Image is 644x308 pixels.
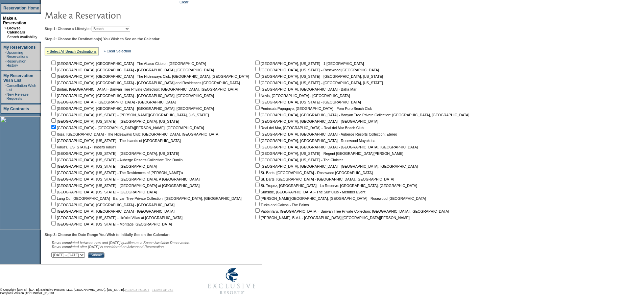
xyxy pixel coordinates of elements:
nobr: [GEOGRAPHIC_DATA], [US_STATE] - [GEOGRAPHIC_DATA] [50,190,157,194]
nobr: [GEOGRAPHIC_DATA], [US_STATE] - 1 [GEOGRAPHIC_DATA] [254,62,364,66]
a: My Contracts [3,106,29,111]
nobr: [GEOGRAPHIC_DATA], [US_STATE] - [GEOGRAPHIC_DATA], [US_STATE] [50,119,179,123]
nobr: Nevis, [GEOGRAPHIC_DATA] - [GEOGRAPHIC_DATA] [254,94,350,98]
nobr: [GEOGRAPHIC_DATA], [US_STATE] - Ho'olei Villas at [GEOGRAPHIC_DATA] [50,216,183,220]
nobr: Turks and Caicos - The Palms [254,203,309,207]
nobr: Surfside, [GEOGRAPHIC_DATA] - The Surf Club - Member Event [254,190,365,194]
a: Make a Reservation [3,16,26,25]
a: Search Availability [7,35,37,39]
nobr: St. Barts, [GEOGRAPHIC_DATA] - [GEOGRAPHIC_DATA], [GEOGRAPHIC_DATA] [254,177,394,181]
nobr: [GEOGRAPHIC_DATA], [US_STATE] - [GEOGRAPHIC_DATA] [254,100,361,104]
nobr: [GEOGRAPHIC_DATA], [GEOGRAPHIC_DATA] - [GEOGRAPHIC_DATA] [50,209,174,213]
nobr: Vabbinfaru, [GEOGRAPHIC_DATA] - Banyan Tree Private Collection: [GEOGRAPHIC_DATA], [GEOGRAPHIC_DATA] [254,209,449,213]
nobr: [GEOGRAPHIC_DATA], [GEOGRAPHIC_DATA] - [GEOGRAPHIC_DATA], [GEOGRAPHIC_DATA] [254,145,418,149]
nobr: [GEOGRAPHIC_DATA], [US_STATE] - [GEOGRAPHIC_DATA] [50,164,157,168]
a: PRIVACY POLICY [125,288,149,291]
nobr: [GEOGRAPHIC_DATA], [GEOGRAPHIC_DATA] - [GEOGRAPHIC_DATA] [254,119,378,123]
nobr: [GEOGRAPHIC_DATA], [US_STATE] - Montage [GEOGRAPHIC_DATA] [50,222,172,226]
nobr: [GEOGRAPHIC_DATA], [GEOGRAPHIC_DATA] - [GEOGRAPHIC_DATA] [50,203,174,207]
b: Step 1: Choose a Lifestyle: [45,27,91,31]
nobr: [GEOGRAPHIC_DATA], [GEOGRAPHIC_DATA] - Baha Mar [254,87,356,91]
td: · [5,92,6,100]
nobr: [GEOGRAPHIC_DATA], [US_STATE] - [GEOGRAPHIC_DATA], [US_STATE] [254,74,383,78]
nobr: Ibiza, [GEOGRAPHIC_DATA] - The Hideaways Club: [GEOGRAPHIC_DATA], [GEOGRAPHIC_DATA] [50,132,219,136]
input: Submit [88,252,104,258]
a: New Release Requests [6,92,28,100]
nobr: [GEOGRAPHIC_DATA], [GEOGRAPHIC_DATA] - The Abaco Club on [GEOGRAPHIC_DATA] [50,62,206,66]
nobr: [GEOGRAPHIC_DATA], [GEOGRAPHIC_DATA] - Banyan Tree Private Collection: [GEOGRAPHIC_DATA], [GEOGRA... [254,113,469,117]
nobr: [GEOGRAPHIC_DATA], [US_STATE] - [PERSON_NAME][GEOGRAPHIC_DATA], [US_STATE] [50,113,209,117]
nobr: [GEOGRAPHIC_DATA], [US_STATE] - Regent [GEOGRAPHIC_DATA][PERSON_NAME] [254,151,403,156]
nobr: [GEOGRAPHIC_DATA] - [GEOGRAPHIC_DATA][PERSON_NAME], [GEOGRAPHIC_DATA] [50,126,204,130]
nobr: [GEOGRAPHIC_DATA], [GEOGRAPHIC_DATA] - Rosewood Mayakoba [254,139,376,143]
nobr: St. Barts, [GEOGRAPHIC_DATA] - Rosewood [GEOGRAPHIC_DATA] [254,171,373,175]
nobr: Lang Co, [GEOGRAPHIC_DATA] - Banyan Tree Private Collection: [GEOGRAPHIC_DATA], [GEOGRAPHIC_DATA] [50,196,242,200]
nobr: [GEOGRAPHIC_DATA], [US_STATE] - The Cloister [254,158,343,162]
nobr: [GEOGRAPHIC_DATA], [US_STATE] - [GEOGRAPHIC_DATA], A [GEOGRAPHIC_DATA] [50,177,199,181]
a: TERMS OF USE [152,288,173,291]
nobr: [GEOGRAPHIC_DATA], [GEOGRAPHIC_DATA] - [GEOGRAPHIC_DATA], [GEOGRAPHIC_DATA] [50,68,214,72]
b: Step 2: Choose the Destination(s) You Wish to See on the Calendar: [45,37,161,41]
nobr: Travel completed after [DATE] is considered an Advanced Reservation. [51,245,165,249]
nobr: [GEOGRAPHIC_DATA], [GEOGRAPHIC_DATA] - The Hideaways Club: [GEOGRAPHIC_DATA], [GEOGRAPHIC_DATA] [50,74,249,78]
nobr: [GEOGRAPHIC_DATA], [GEOGRAPHIC_DATA] - [GEOGRAPHIC_DATA] and Residences [GEOGRAPHIC_DATA] [50,81,240,85]
a: My Reservation Wish List [3,73,33,83]
a: My Reservations [3,45,35,50]
nobr: [GEOGRAPHIC_DATA] - [GEOGRAPHIC_DATA] - [GEOGRAPHIC_DATA] [50,100,176,104]
a: Cancellation Wish List [6,84,36,92]
a: Browse Calendars [7,26,25,34]
img: Exclusive Resorts [201,264,262,298]
nobr: St. Tropez, [GEOGRAPHIC_DATA] - La Reserve: [GEOGRAPHIC_DATA], [GEOGRAPHIC_DATA] [254,184,417,188]
a: » Clear Selection [104,49,131,53]
img: pgTtlMakeReservation.gif [45,8,180,22]
nobr: [GEOGRAPHIC_DATA], [GEOGRAPHIC_DATA] - [GEOGRAPHIC_DATA], [GEOGRAPHIC_DATA] [50,106,214,111]
td: · [5,59,6,67]
a: Reservation Home [3,6,39,10]
nobr: [GEOGRAPHIC_DATA], [US_STATE] - Auberge Resorts Collection: The Dunlin [50,158,183,162]
nobr: Kaua'i, [US_STATE] - Timbers Kaua'i [50,145,116,149]
nobr: [GEOGRAPHIC_DATA], [US_STATE] - The Islands of [GEOGRAPHIC_DATA] [50,139,181,143]
nobr: Bintan, [GEOGRAPHIC_DATA] - Banyan Tree Private Collection: [GEOGRAPHIC_DATA], [GEOGRAPHIC_DATA] [50,87,238,91]
nobr: [GEOGRAPHIC_DATA], [GEOGRAPHIC_DATA] - [GEOGRAPHIC_DATA], [GEOGRAPHIC_DATA] [254,164,418,168]
a: » Select All Beach Destinations [47,49,97,53]
span: Travel completed between now and [DATE] qualifies as a Space Available Reservation. [51,241,190,245]
nobr: [GEOGRAPHIC_DATA], [US_STATE] - The Residences of [PERSON_NAME]'a [50,171,183,175]
nobr: [GEOGRAPHIC_DATA], [GEOGRAPHIC_DATA] - Auberge Resorts Collection: Etereo [254,132,397,136]
nobr: [PERSON_NAME][GEOGRAPHIC_DATA], [GEOGRAPHIC_DATA] - Rosewood [GEOGRAPHIC_DATA] [254,196,426,200]
nobr: [GEOGRAPHIC_DATA], [US_STATE] - [GEOGRAPHIC_DATA], [US_STATE] [50,151,179,156]
a: Reservation History [6,59,26,67]
nobr: [GEOGRAPHIC_DATA], [GEOGRAPHIC_DATA] - [GEOGRAPHIC_DATA], [GEOGRAPHIC_DATA] [50,94,214,98]
a: Upcoming Reservations [6,50,28,58]
b: Step 3: Choose the Date Range You Wish to Initially See on the Calendar: [45,233,170,237]
nobr: [GEOGRAPHIC_DATA], [US_STATE] - [GEOGRAPHIC_DATA], [US_STATE] [254,81,383,85]
nobr: [GEOGRAPHIC_DATA], [US_STATE] - Rosewood [GEOGRAPHIC_DATA] [254,68,379,72]
nobr: Real del Mar, [GEOGRAPHIC_DATA] - Real del Mar Beach Club [254,126,364,130]
td: · [5,84,6,92]
nobr: Peninsula Papagayo, [GEOGRAPHIC_DATA] - Poro Poro Beach Club [254,106,372,111]
b: » [4,26,6,30]
nobr: [PERSON_NAME], B.V.I. - [GEOGRAPHIC_DATA] [GEOGRAPHIC_DATA][PERSON_NAME] [254,216,410,220]
td: · [4,35,6,39]
nobr: [GEOGRAPHIC_DATA], [US_STATE] - [GEOGRAPHIC_DATA] at [GEOGRAPHIC_DATA] [50,184,199,188]
td: · [5,50,6,58]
